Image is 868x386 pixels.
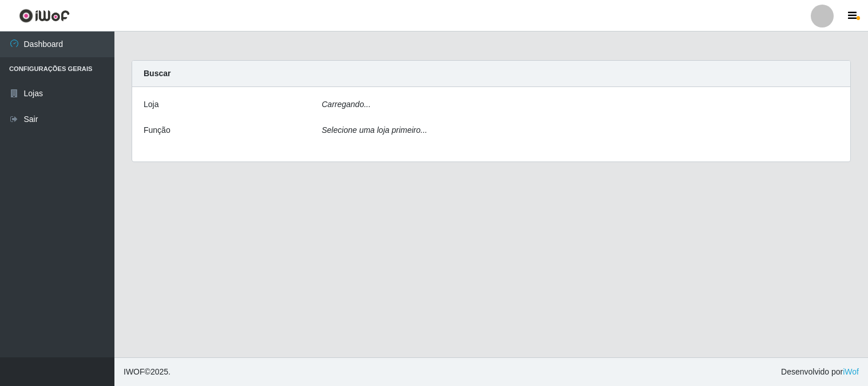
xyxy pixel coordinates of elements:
[843,367,859,376] a: iWof
[781,366,859,378] span: Desenvolvido por
[322,100,371,109] i: Carregando...
[322,125,427,135] i: Selecione uma loja primeiro...
[19,9,70,23] img: CoreUI Logo
[144,99,158,111] label: Loja
[144,124,171,136] label: Função
[124,366,171,378] span: © 2025 .
[124,367,145,376] span: IWOF
[144,69,171,78] strong: Buscar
